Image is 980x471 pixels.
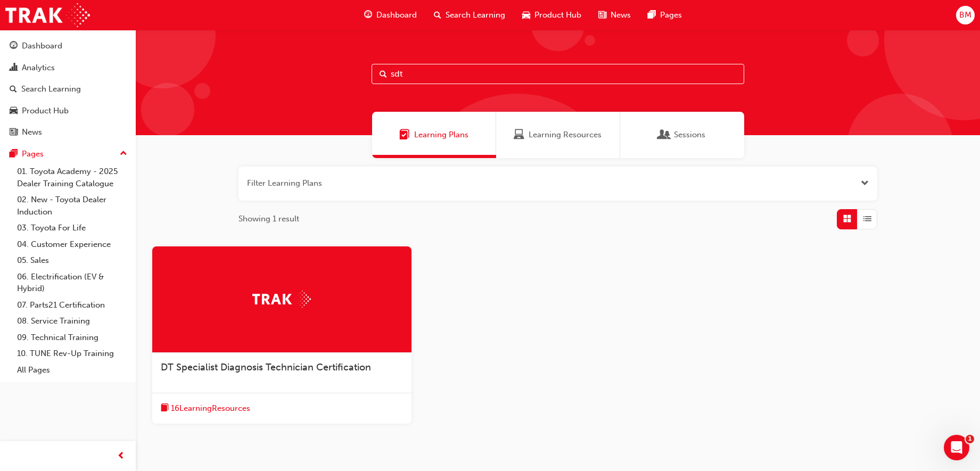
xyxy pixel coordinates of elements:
span: Sessions [659,129,670,141]
a: Learning PlansLearning Plans [372,112,496,158]
iframe: Intercom live chat [944,435,969,460]
span: pages-icon [10,150,18,159]
button: DashboardAnalyticsSearch LearningProduct HubNews [4,34,131,144]
a: car-iconProduct Hub [514,4,590,26]
button: Open the filter [861,177,869,189]
span: search-icon [434,9,441,22]
a: 05. Sales [13,252,131,269]
span: Search Learning [446,9,505,21]
a: TrakDT Specialist Diagnosis Technician Certificationbook-icon16LearningResources [152,246,411,424]
a: News [4,122,131,142]
button: book-icon16LearningResources [161,402,250,415]
input: Search... [372,64,744,84]
a: Dashboard [4,36,131,56]
img: Trak [252,291,311,307]
a: 01. Toyota Academy - 2025 Dealer Training Catalogue [13,163,131,192]
a: 09. Technical Training [13,329,131,346]
span: 16 Learning Resources [171,402,250,415]
a: 07. Parts21 Certification [13,297,131,313]
a: guage-iconDashboard [356,4,425,26]
span: Showing 1 result [238,213,299,225]
span: guage-icon [10,42,18,51]
div: Pages [22,148,44,160]
a: 08. Service Training [13,313,131,329]
a: Search Learning [4,79,131,99]
span: Product Hub [534,9,581,21]
span: book-icon [161,402,169,415]
span: Learning Resources [529,129,602,141]
span: prev-icon [117,450,125,463]
a: Learning ResourcesLearning Resources [496,112,620,158]
div: Search Learning [21,83,81,95]
span: news-icon [10,128,18,137]
span: Grid [843,213,851,225]
div: Dashboard [22,40,62,52]
span: up-icon [120,147,127,161]
span: news-icon [598,9,606,22]
span: Search [380,68,387,80]
a: pages-iconPages [639,4,690,26]
a: news-iconNews [590,4,639,26]
div: Product Hub [22,105,69,117]
a: 06. Electrification (EV & Hybrid) [13,269,131,297]
span: guage-icon [364,9,372,22]
span: pages-icon [648,9,656,22]
span: Sessions [674,129,705,141]
span: Learning Plans [399,129,410,141]
span: chart-icon [10,63,18,73]
a: 02. New - Toyota Dealer Induction [13,192,131,220]
span: Learning Plans [414,129,468,141]
a: search-iconSearch Learning [425,4,514,26]
span: Pages [660,9,682,21]
span: 1 [966,435,974,443]
button: Pages [4,144,131,164]
span: car-icon [522,9,530,22]
span: Learning Resources [514,129,524,141]
span: News [611,9,631,21]
img: Trak [5,3,90,27]
a: SessionsSessions [620,112,744,158]
span: DT Specialist Diagnosis Technician Certification [161,361,371,373]
div: Analytics [22,62,55,74]
a: 03. Toyota For Life [13,220,131,236]
span: car-icon [10,106,18,116]
a: Analytics [4,58,131,78]
div: News [22,126,42,138]
span: List [863,213,871,225]
a: 10. TUNE Rev-Up Training [13,345,131,362]
a: 04. Customer Experience [13,236,131,253]
span: Dashboard [376,9,417,21]
a: All Pages [13,362,131,378]
a: Product Hub [4,101,131,121]
button: BM [956,6,975,24]
span: BM [959,9,971,21]
span: search-icon [10,85,17,94]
